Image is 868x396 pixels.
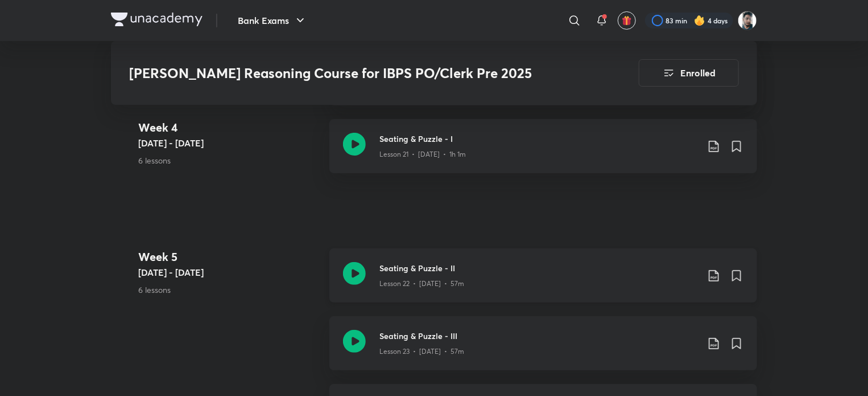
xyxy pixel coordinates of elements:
[379,346,464,357] p: Lesson 23 • [DATE] • 57m
[379,279,464,289] p: Lesson 22 • [DATE] • 57m
[738,11,757,30] img: Snehasish Das
[379,330,698,342] h3: Seating & Puzzle - III
[618,11,636,30] button: avatar
[138,284,320,296] p: 6 lessons
[111,13,202,26] img: Company Logo
[138,266,320,279] h5: [DATE] - [DATE]
[329,248,757,316] a: Seating & Puzzle - IILesson 22 • [DATE] • 57m
[694,15,705,26] img: streak
[231,9,314,32] button: Bank Exams
[111,13,202,29] a: Company Logo
[138,248,320,266] h4: Week 5
[379,262,698,274] h3: Seating & Puzzle - II
[329,119,757,187] a: Seating & Puzzle - ILesson 21 • [DATE] • 1h 1m
[639,59,739,87] button: Enrolled
[138,136,320,150] h5: [DATE] - [DATE]
[379,133,698,145] h3: Seating & Puzzle - I
[138,119,320,136] h4: Week 4
[622,15,632,26] img: avatar
[138,154,320,166] p: 6 lessons
[129,65,574,81] h3: [PERSON_NAME] Reasoning Course for IBPS PO/Clerk Pre 2025
[329,316,757,384] a: Seating & Puzzle - IIILesson 23 • [DATE] • 57m
[379,149,466,160] p: Lesson 21 • [DATE] • 1h 1m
